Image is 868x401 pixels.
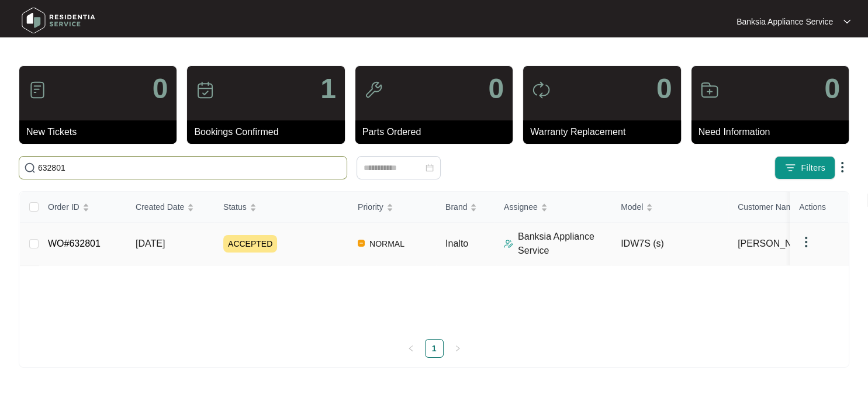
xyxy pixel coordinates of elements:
[39,192,126,223] th: Order ID
[656,75,672,103] p: 0
[488,75,504,103] p: 0
[126,192,214,223] th: Created Date
[362,125,513,139] p: Parts Ordered
[843,19,850,25] img: dropdown arrow
[784,162,796,174] img: filter icon
[700,81,719,99] img: icon
[611,223,728,265] td: IDW7S (s)
[24,162,36,174] img: search-icon
[425,339,444,358] li: 1
[426,340,443,357] a: 1
[611,192,728,223] th: Model
[448,339,467,358] button: right
[504,200,538,213] span: Assignee
[18,3,99,38] img: residentia service logo
[48,238,101,248] a: WO#632801
[835,160,849,174] img: dropdown arrow
[223,235,277,253] span: ACCEPTED
[196,81,215,99] img: icon
[448,339,467,358] li: Next Page
[621,200,643,213] span: Model
[358,200,383,213] span: Priority
[153,75,168,103] p: 0
[530,125,680,139] p: Warranty Replacement
[445,238,468,248] span: Inalto
[26,125,177,139] p: New Tickets
[364,81,383,99] img: icon
[136,238,165,248] span: [DATE]
[518,230,611,258] p: Banksia Appliance Service
[799,235,813,249] img: dropdown arrow
[358,240,365,247] img: Vercel Logo
[698,125,849,139] p: Need Information
[504,239,513,248] img: Assigner Icon
[320,75,336,103] p: 1
[223,200,247,213] span: Status
[402,339,420,358] button: left
[214,192,348,223] th: Status
[402,339,420,358] li: Previous Page
[194,125,344,139] p: Bookings Confirmed
[38,161,342,174] input: Search by Order Id, Assignee Name, Customer Name, Brand and Model
[365,237,409,251] span: NORMAL
[28,81,47,99] img: icon
[445,200,467,213] span: Brand
[824,75,840,103] p: 0
[407,345,414,352] span: left
[454,345,461,352] span: right
[532,81,551,99] img: icon
[348,192,436,223] th: Priority
[774,156,835,179] button: filter iconFilters
[738,237,815,251] span: [PERSON_NAME]
[436,192,494,223] th: Brand
[48,200,79,213] span: Order ID
[136,200,184,213] span: Created Date
[801,162,825,174] span: Filters
[736,16,833,27] p: Banksia Appliance Service
[790,192,848,223] th: Actions
[728,192,845,223] th: Customer Name
[494,192,611,223] th: Assignee
[738,200,797,213] span: Customer Name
